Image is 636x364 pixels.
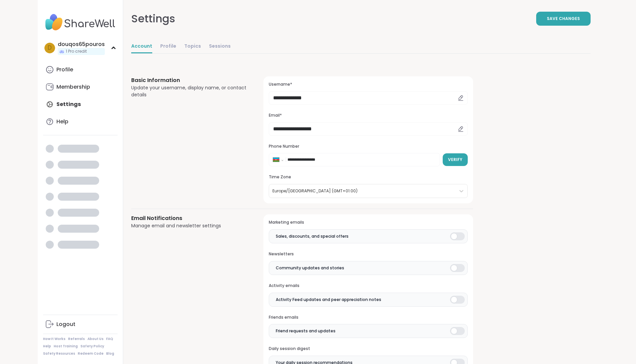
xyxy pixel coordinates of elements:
div: Settings [131,11,175,27]
a: Referrals [68,337,85,341]
h3: Username* [269,82,467,87]
h3: Friends emails [269,315,467,320]
h3: Newsletters [269,251,467,257]
div: Update your username, display name, or contact details [131,84,248,98]
h3: Email* [269,113,467,118]
img: ShareWell Nav Logo [43,11,118,34]
h3: Daily session digest [269,346,467,352]
a: Sessions [209,40,231,53]
a: Help [43,344,51,349]
div: douqos65pouros [58,41,105,48]
a: Redeem Code [78,351,103,356]
a: FAQ [106,337,113,341]
span: d [48,44,52,52]
h3: Marketing emails [269,220,467,225]
h3: Activity emails [269,283,467,289]
h3: Phone Number [269,144,467,149]
a: About Us [87,337,103,341]
span: 1 Pro credit [66,49,87,54]
span: Friend requests and updates [276,328,336,334]
div: Membership [56,83,90,91]
div: Help [56,118,68,125]
span: Community updates and stories [276,265,344,271]
a: Logout [43,316,118,332]
a: Membership [43,79,118,95]
a: Topics [184,40,201,53]
a: Safety Resources [43,351,75,356]
div: Manage email and newsletter settings [131,222,248,229]
button: Verify [443,153,468,166]
span: Verify [448,157,462,163]
a: Safety Policy [80,344,104,349]
a: Account [131,40,152,53]
h3: Basic Information [131,76,248,84]
a: Profile [160,40,176,53]
div: Logout [56,321,75,328]
button: Save Changes [536,12,591,26]
a: Blog [106,351,114,356]
a: Help [43,114,118,130]
h3: Email Notifications [131,214,248,222]
span: Activity Feed updates and peer appreciation notes [276,297,381,303]
div: Profile [56,66,73,73]
h3: Time Zone [269,174,467,180]
span: Save Changes [547,16,580,22]
span: Sales, discounts, and special offers [276,233,349,239]
a: Host Training [54,344,78,349]
a: Profile [43,62,118,78]
a: How It Works [43,337,65,341]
